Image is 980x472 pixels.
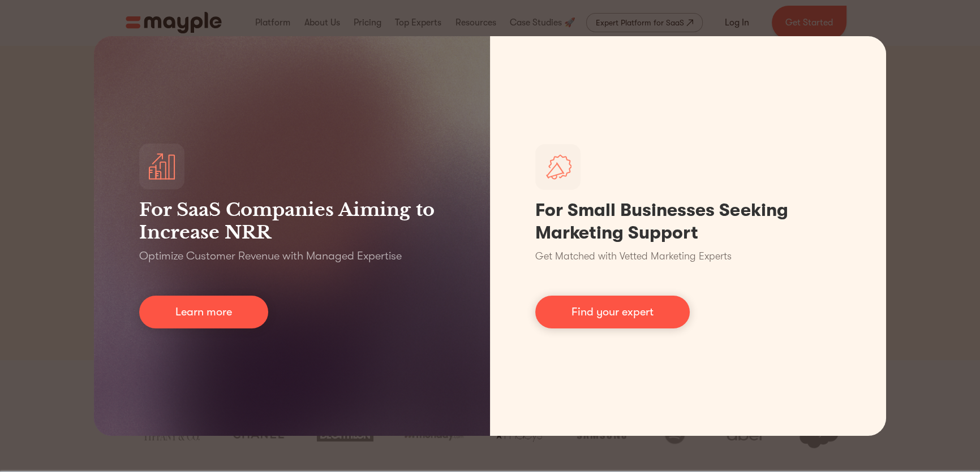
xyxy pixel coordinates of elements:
[139,248,402,264] p: Optimize Customer Revenue with Managed Expertise
[535,249,732,264] p: Get Matched with Vetted Marketing Experts
[535,199,841,244] h1: For Small Businesses Seeking Marketing Support
[535,296,690,328] a: Find your expert
[139,296,268,328] a: Learn more
[139,198,445,244] h3: For SaaS Companies Aiming to Increase NRR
